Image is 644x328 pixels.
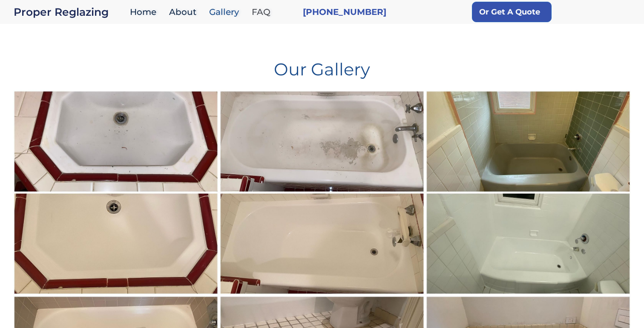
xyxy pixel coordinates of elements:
[14,6,126,18] div: Proper Reglazing
[472,2,552,22] a: Or Get A Quote
[219,90,425,295] a: #gallery...
[425,89,632,296] img: ...
[425,90,631,295] a: ...
[247,3,279,21] a: FAQ
[12,89,219,296] img: #gallery...
[14,6,126,18] a: home
[218,89,425,296] img: #gallery...
[13,54,631,78] h1: Our Gallery
[126,3,165,21] a: Home
[205,3,247,21] a: Gallery
[303,6,386,18] a: [PHONE_NUMBER]
[165,3,205,21] a: About
[13,90,219,295] a: #gallery...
